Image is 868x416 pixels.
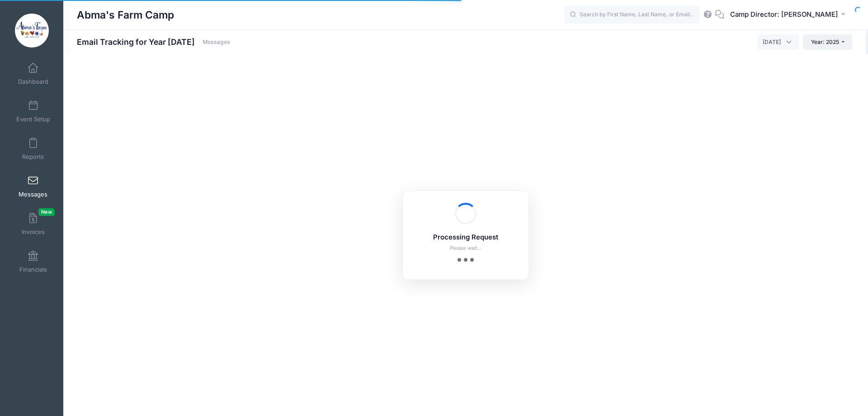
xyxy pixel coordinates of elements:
[730,10,838,19] span: Camp Director: [PERSON_NAME]
[763,38,781,46] span: August 2025
[12,58,55,90] a: Dashboard
[564,6,700,24] input: Search by First Name, Last Name, or Email...
[77,37,230,47] h1: Email Tracking for Year [DATE]
[15,14,49,48] img: Abma's Farm Camp
[724,5,854,25] button: Camp Director: [PERSON_NAME]
[22,228,45,236] span: Invoices
[803,34,852,50] button: Year: 2025
[19,266,47,273] span: Financials
[12,208,55,240] a: InvoicesNew
[415,234,517,242] h5: Processing Request
[758,34,799,50] span: August 2025
[811,38,839,45] span: Year: 2025
[19,191,47,198] span: Messages
[12,96,55,127] a: Event Setup
[12,133,55,165] a: Reports
[16,115,50,123] span: Event Setup
[12,171,55,202] a: Messages
[38,208,55,216] span: New
[77,5,174,25] h1: Abma's Farm Camp
[22,153,44,161] span: Reports
[12,246,55,277] a: Financials
[18,78,48,86] span: Dashboard
[415,244,517,252] p: Please wait...
[203,39,230,46] a: Messages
